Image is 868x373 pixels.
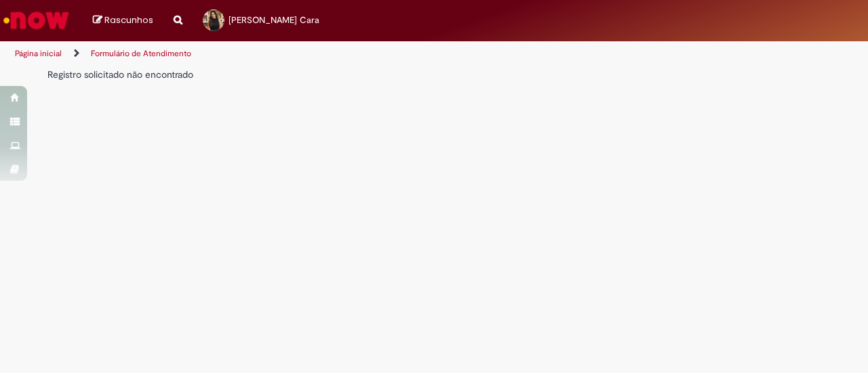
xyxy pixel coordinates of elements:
a: Rascunhos [93,14,153,27]
a: Formulário de Atendimento [91,48,191,59]
span: Rascunhos [104,14,153,26]
a: Página inicial [15,48,62,59]
img: ServiceNow [1,7,71,34]
span: [PERSON_NAME] Cara [229,14,319,26]
div: Registro solicitado não encontrado [47,68,623,81]
ul: Trilhas de página [10,41,568,66]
